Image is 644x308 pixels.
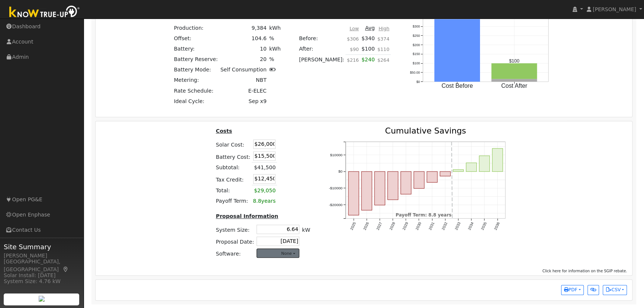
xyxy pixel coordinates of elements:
td: 104.6 [219,33,268,44]
text: $200 [413,43,420,47]
rect: onclick="" [466,163,477,171]
rect: onclick="" [361,171,372,210]
a: Map [62,266,69,272]
td: 9,384 [219,23,268,33]
span: 8.8 [253,198,261,204]
button: Generate Report Link [587,285,599,295]
img: retrieve [39,296,45,302]
td: kW [301,223,312,235]
div: Solar Install: [DATE] [4,272,80,279]
text: Cost Before [441,83,473,89]
text: Cumulative Savings [385,126,466,135]
text: $100 [509,58,519,64]
text: 2034 [467,221,475,231]
text: 2030 [415,221,422,231]
text: 2027 [376,221,383,231]
td: Total: [215,185,252,196]
td: Software: [215,247,255,259]
rect: onclick="" [434,19,480,82]
td: Ideal Cycle: [173,96,219,106]
td: Battery Cost: [215,150,252,163]
td: Tax Credit: [215,173,252,185]
u: Avg [365,25,375,31]
span: Sep x9 [248,98,266,104]
div: [PERSON_NAME] [4,252,80,260]
rect: onclick="" [492,63,537,79]
u: Low [350,26,359,31]
text: 2031 [428,221,435,231]
text: Payoff Term: 8.8 years [396,212,452,218]
button: CSV [603,285,627,295]
span: [PERSON_NAME] [593,6,636,12]
text: 2033 [454,221,462,231]
rect: onclick="" [427,171,438,182]
td: 10 [219,44,268,54]
text: $50.00 [410,71,420,74]
td: 20 [219,54,268,65]
text: 2026 [363,221,370,231]
td: Before: [298,33,346,44]
rect: onclick="" [492,79,537,81]
rect: onclick="" [440,171,451,176]
rect: onclick="" [414,171,424,188]
text: 2028 [389,221,396,231]
td: $110 [376,44,390,54]
span: Site Summary [4,242,80,252]
td: Self Consumption [219,65,268,75]
td: After: [298,44,346,54]
td: [PERSON_NAME]: [298,54,346,69]
td: % [268,54,282,65]
div: System Size: 4.76 kW [4,277,80,285]
td: Payoff Term: [215,196,252,206]
td: NBT [219,75,268,86]
td: Subtotal: [215,162,252,173]
text: $100 [413,61,420,65]
text: 2032 [441,221,448,231]
rect: onclick="" [401,171,411,194]
u: High [379,26,389,31]
td: years [252,196,277,206]
rect: onclick="" [388,171,398,200]
td: $340 [360,33,376,44]
rect: onclick="" [375,171,385,205]
text: -$20000 [329,203,342,207]
text: $350 [413,15,420,19]
text: Cost After [501,83,528,89]
span: Click here for information on the SGIP rebate. [542,269,627,273]
td: $216 [345,54,360,69]
rect: onclick="" [453,170,464,171]
td: Rate Schedule: [173,86,219,96]
rect: onclick="" [493,148,503,171]
button: PDF [561,285,584,295]
td: $240 [360,54,376,69]
td: Battery: [173,44,219,54]
text: $0 [338,169,343,173]
button: None [257,248,299,258]
text: 2029 [402,221,409,231]
td: Offset: [173,33,219,44]
td: Metering: [173,75,219,86]
text: $340 [452,14,463,19]
td: System Size: [215,223,255,235]
img: Know True-Up [6,4,84,21]
td: Production: [173,23,219,33]
td: % [268,33,282,44]
td: Proposal Date: [215,235,255,247]
text: $250 [413,34,420,38]
td: Battery Mode: [173,65,219,75]
td: $374 [376,33,390,44]
td: $100 [360,44,376,54]
u: Proposal Information [216,213,278,219]
span: PDF [564,287,577,292]
text: 2036 [493,221,501,231]
u: Costs [216,128,232,134]
td: E-ELEC [219,86,268,96]
td: $306 [345,33,360,44]
td: $29,050 [252,185,277,196]
rect: onclick="" [479,155,490,171]
text: $0 [416,80,420,84]
text: $300 [413,25,420,28]
text: -$10000 [329,186,342,190]
td: $264 [376,54,390,69]
td: Solar Cost: [215,138,252,150]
